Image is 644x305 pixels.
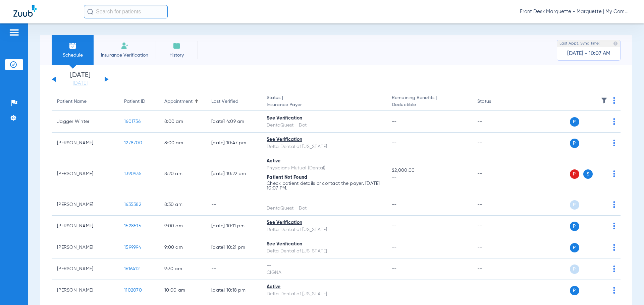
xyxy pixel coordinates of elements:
span: P [570,139,579,148]
td: [PERSON_NAME] [52,258,119,280]
img: group-dot-blue.svg [613,287,615,294]
td: -- [206,258,261,280]
img: Schedule [69,42,77,50]
div: Patient ID [124,98,154,105]
span: P [570,169,579,179]
div: Last Verified [211,98,256,105]
td: [DATE] 10:18 PM [206,280,261,301]
td: -- [206,194,261,216]
td: [PERSON_NAME] [52,280,119,301]
td: 8:00 AM [159,111,206,133]
span: -- [392,202,397,207]
div: DentaQuest - Bot [267,122,381,129]
span: Insurance Payer [267,101,381,108]
td: -- [472,133,517,154]
div: See Verification [267,115,381,122]
td: [DATE] 10:47 PM [206,133,261,154]
td: 9:00 AM [159,216,206,237]
div: Delta Dental of [US_STATE] [267,248,381,255]
img: hamburger-icon [9,28,19,36]
div: Physicians Mutual (Dental) [267,165,381,172]
span: -- [392,119,397,124]
span: 1635382 [124,202,141,207]
div: Appointment [164,98,193,105]
td: 9:00 AM [159,237,206,258]
p: Check patient details or contact the payer. [DATE] 10:07 PM. [267,181,381,190]
div: Appointment [164,98,201,105]
td: [DATE] 4:09 AM [206,111,261,133]
span: $2,000.00 [392,167,466,174]
td: -- [472,111,517,133]
img: group-dot-blue.svg [613,97,615,104]
th: Remaining Benefits | [386,92,472,111]
span: Insurance Verification [99,52,151,59]
img: group-dot-blue.svg [613,265,615,272]
div: Patient Name [57,98,113,105]
span: P [570,286,579,295]
img: group-dot-blue.svg [613,118,615,125]
td: -- [472,216,517,237]
span: P [570,222,579,231]
input: Search for patients [84,5,168,18]
span: Last Appt. Sync Time: [559,40,600,47]
th: Status [472,92,517,111]
span: History [161,52,193,59]
span: P [570,243,579,252]
span: Patient Not Found [267,175,307,180]
img: Zuub Logo [13,5,37,17]
span: -- [392,174,466,181]
div: -- [267,198,381,205]
span: 1528515 [124,224,141,228]
span: 1599994 [124,245,141,250]
span: -- [392,266,397,271]
span: [DATE] - 10:07 AM [567,50,610,57]
td: -- [472,237,517,258]
div: DentaQuest - Bot [267,205,381,212]
div: See Verification [267,241,381,248]
td: [PERSON_NAME] [52,216,119,237]
span: P [570,264,579,274]
td: -- [472,280,517,301]
span: 1102070 [124,288,142,293]
img: group-dot-blue.svg [613,140,615,146]
span: -- [392,288,397,293]
td: [PERSON_NAME] [52,194,119,216]
span: 1390935 [124,171,142,176]
td: -- [472,154,517,194]
span: 1278700 [124,141,142,145]
span: S [583,169,593,179]
div: See Verification [267,219,381,226]
span: P [570,200,579,210]
span: -- [392,141,397,145]
div: Patient ID [124,98,145,105]
a: [DATE] [60,80,100,87]
td: [DATE] 10:21 PM [206,237,261,258]
img: last sync help info [613,41,618,46]
div: Last Verified [211,98,238,105]
td: [DATE] 10:22 PM [206,154,261,194]
td: 8:30 AM [159,194,206,216]
span: -- [392,224,397,228]
div: Delta Dental of [US_STATE] [267,143,381,150]
span: P [570,117,579,127]
div: Delta Dental of [US_STATE] [267,291,381,298]
img: group-dot-blue.svg [613,170,615,177]
img: History [173,42,181,50]
div: Active [267,158,381,165]
div: Patient Name [57,98,87,105]
img: group-dot-blue.svg [613,223,615,229]
td: [PERSON_NAME] [52,154,119,194]
div: CIGNA [267,269,381,276]
img: Manual Insurance Verification [121,42,129,50]
span: Schedule [57,52,89,59]
td: [DATE] 10:11 PM [206,216,261,237]
div: Active [267,284,381,291]
span: Deductible [392,101,466,108]
li: [DATE] [60,72,100,87]
div: -- [267,262,381,269]
th: Status | [261,92,386,111]
span: 1601736 [124,119,141,124]
span: 1616412 [124,266,140,271]
td: 8:20 AM [159,154,206,194]
span: Front Desk Marquette - Marquette | My Community Dental Centers [520,8,631,15]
